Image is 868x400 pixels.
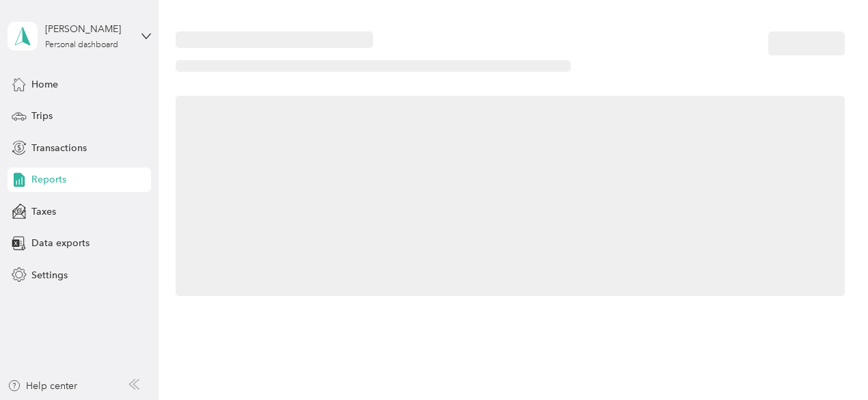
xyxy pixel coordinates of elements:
span: Trips [31,109,53,123]
button: Help center [8,379,77,393]
span: Transactions [31,141,87,155]
span: Reports [31,172,66,187]
span: Settings [31,268,68,282]
div: Personal dashboard [45,41,118,49]
span: Taxes [31,204,56,219]
iframe: Everlance-gr Chat Button Frame [791,323,868,400]
div: [PERSON_NAME] [45,22,131,36]
span: Home [31,77,58,92]
span: Data exports [31,236,90,250]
